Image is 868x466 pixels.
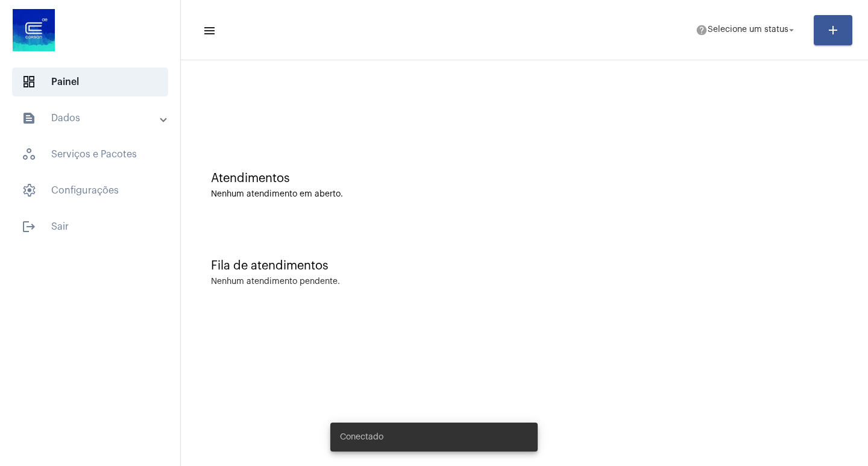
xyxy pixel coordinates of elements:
[340,431,383,443] span: Conectado
[7,104,180,133] mat-expansion-panel-header: sidenav iconDados
[211,259,838,272] div: Fila de atendimentos
[696,24,708,36] mat-icon: help
[12,212,168,241] span: Sair
[211,172,838,185] div: Atendimentos
[12,68,168,96] span: Painel
[22,75,36,89] span: sidenav icon
[22,111,36,125] mat-icon: sidenav icon
[211,277,340,286] div: Nenhum atendimento pendente.
[12,140,168,169] span: Serviços e Pacotes
[10,6,58,54] img: d4669ae0-8c07-2337-4f67-34b0df7f5ae4.jpeg
[786,25,797,36] mat-icon: arrow_drop_down
[708,26,788,34] span: Selecione um status
[688,18,804,42] button: Selecione um status
[12,176,168,205] span: Configurações
[22,111,161,125] mat-panel-title: Dados
[22,183,36,198] span: sidenav icon
[826,23,840,37] mat-icon: add
[22,147,36,162] span: sidenav icon
[211,190,838,199] div: Nenhum atendimento em aberto.
[22,219,36,234] mat-icon: sidenav icon
[203,24,215,38] mat-icon: sidenav icon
